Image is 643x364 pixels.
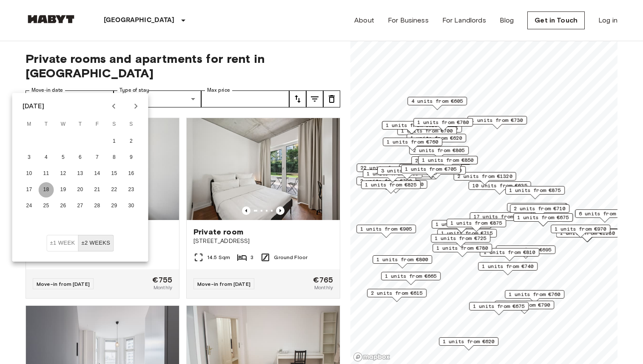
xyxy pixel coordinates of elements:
[410,166,462,174] span: 2 units from €760
[513,213,573,226] div: Map marker
[442,15,486,25] a: For Landlords
[403,164,458,172] span: 16 units from €645
[432,220,491,233] div: Map marker
[371,289,423,297] span: 2 units from €615
[454,172,516,185] div: Map marker
[447,219,506,232] div: Map marker
[323,90,340,107] button: tune
[411,156,471,169] div: Map marker
[514,205,566,212] span: 2 units from €710
[598,15,617,25] a: Log in
[39,182,54,198] button: 18
[467,116,527,129] div: Map marker
[107,150,122,165] button: 8
[56,116,71,133] span: Wednesday
[56,182,71,198] button: 19
[555,225,606,233] span: 1 units from €970
[435,220,487,228] span: 1 units from €835
[439,337,498,350] div: Map marker
[107,198,122,214] button: 29
[361,164,415,172] span: 22 units from €655
[250,254,253,261] span: 3
[360,177,412,185] span: 2 units from €790
[186,118,340,299] a: Marketing picture of unit DE-01-259-004-01QPrevious imagePrevious imagePrivate room[STREET_ADDRES...
[401,165,461,178] div: Map marker
[478,262,538,275] div: Map marker
[507,203,566,216] div: Map marker
[56,150,71,165] button: 5
[511,203,563,211] span: 1 units from €710
[436,244,488,252] span: 1 units from €780
[39,150,54,165] button: 4
[469,181,531,195] div: Map marker
[356,225,416,238] div: Map marker
[484,248,535,256] span: 1 units from €810
[500,15,514,25] a: Blog
[399,164,462,177] div: Map marker
[509,186,561,194] span: 1 units from €875
[314,284,333,291] span: Monthly
[193,227,243,237] span: Private room
[22,116,37,133] span: Monday
[381,167,433,175] span: 3 units from €625
[23,101,45,111] div: [DATE]
[39,116,54,133] span: Tuesday
[474,213,529,220] span: 17 units from €720
[405,165,457,173] span: 1 units from €705
[119,87,149,94] label: Type of stay
[39,198,54,214] button: 25
[482,262,534,270] span: 1 units from €740
[242,206,250,215] button: Previous image
[154,284,172,291] span: Monthly
[382,121,441,134] div: Map marker
[551,225,610,238] div: Map marker
[473,302,525,310] span: 1 units from €675
[388,15,429,25] a: For Business
[418,156,478,169] div: Map marker
[509,291,560,298] span: 1 units from €760
[107,116,122,133] span: Saturday
[450,219,502,227] span: 1 units from €875
[575,209,634,223] div: Map marker
[431,234,490,247] div: Map marker
[360,225,412,233] span: 1 units from €905
[31,87,63,94] label: Move-in date
[367,170,418,178] span: 1 units from €895
[357,164,419,177] div: Map marker
[369,181,424,188] span: 1 units from €1200
[373,255,432,268] div: Map marker
[90,116,105,133] span: Friday
[73,198,88,214] button: 27
[104,15,175,25] p: [GEOGRAPHIC_DATA]
[107,134,122,149] button: 1
[124,116,139,133] span: Sunday
[90,198,105,214] button: 28
[107,99,121,113] button: Previous month
[73,150,88,165] button: 6
[496,245,555,259] div: Map marker
[73,166,88,181] button: 13
[376,256,428,263] span: 1 units from €800
[469,302,529,315] div: Map marker
[26,15,77,23] img: Habyt
[505,290,564,303] div: Map marker
[410,134,462,142] span: 1 units from €620
[407,134,466,147] div: Map marker
[78,235,114,251] button: ±2 weeks
[381,272,441,285] div: Map marker
[365,181,417,189] span: 1 units from €825
[422,156,474,164] span: 1 units from €850
[152,276,172,284] span: €755
[56,198,71,214] button: 26
[432,244,492,257] div: Map marker
[313,276,333,284] span: €765
[510,204,569,217] div: Map marker
[527,11,585,29] a: Get in Touch
[354,15,374,25] a: About
[129,99,143,113] button: Next month
[124,134,139,149] button: 2
[306,90,323,107] button: tune
[560,229,615,237] span: 1 units from €1280
[411,97,463,105] span: 4 units from €605
[56,166,71,181] button: 12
